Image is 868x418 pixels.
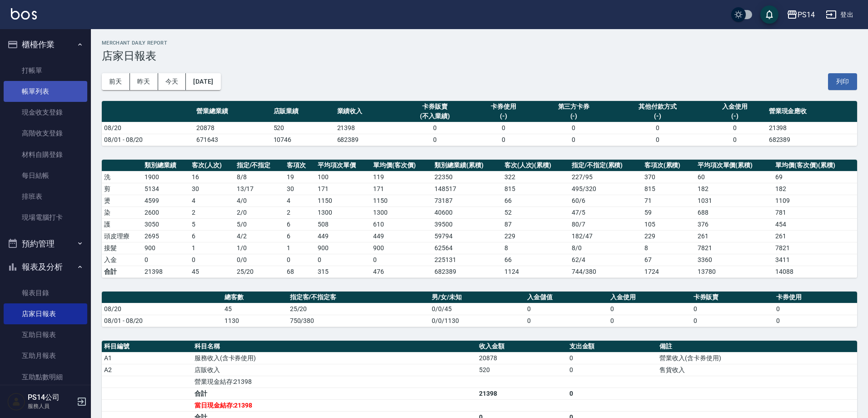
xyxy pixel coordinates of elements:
td: 0/0/1130 [429,315,525,327]
td: 25/20 [234,266,285,277]
td: 73187 [432,195,502,206]
td: 449 [315,230,371,242]
th: 業績收入 [335,101,399,122]
td: 1031 [695,195,773,206]
td: 0 [535,134,613,146]
button: 櫃檯作業 [4,33,87,56]
td: 10746 [271,134,335,146]
td: 1900 [142,171,190,183]
a: 高階收支登錄 [4,123,87,144]
div: 第三方卡券 [538,102,610,111]
th: 科目編號 [102,341,192,353]
td: 171 [371,183,432,195]
td: 0 [608,315,691,327]
td: 8 / 0 [569,242,642,254]
th: 卡券販賣 [691,292,774,303]
td: 47 / 5 [569,206,642,218]
td: 62564 [432,242,502,254]
td: 744/380 [569,266,642,277]
td: 4 / 2 [234,230,285,242]
td: 171 [315,183,371,195]
td: 染 [102,206,142,218]
table: a dense table [102,160,857,278]
td: 688 [695,206,773,218]
td: 1109 [773,195,857,206]
td: 21398 [142,266,190,277]
a: 現場電腦打卡 [4,207,87,228]
th: 入金儲值 [525,292,608,303]
td: 0 [567,388,658,399]
td: 6 [284,230,315,242]
td: 護 [102,218,142,230]
div: (-) [538,111,610,121]
th: 營業現金應收 [767,101,857,122]
td: 454 [773,218,857,230]
td: 0 [612,134,703,146]
td: 0 [612,122,703,134]
td: 0 [691,303,774,315]
td: 合計 [192,388,477,399]
td: 1150 [371,195,432,206]
td: 225131 [432,254,502,266]
td: 7821 [695,242,773,254]
div: PS14 [798,9,815,20]
td: 67 [642,254,695,266]
th: 類別總業績 [142,160,190,171]
th: 單均價(客次價) [371,160,432,171]
td: 6 [284,218,315,230]
td: 1300 [371,206,432,218]
button: [DATE] [186,73,220,90]
td: 68 [284,266,315,277]
h3: 店家日報表 [102,50,857,62]
td: 105 [642,218,695,230]
button: 前天 [102,73,130,90]
td: 119 [371,171,432,183]
td: 2 [190,206,234,218]
td: 59 [642,206,695,218]
th: 指定/不指定(累積) [569,160,642,171]
th: 營業總業績 [194,101,271,122]
td: 520 [271,122,335,134]
td: 45 [222,303,288,315]
td: 8 [642,242,695,254]
td: 0 [567,352,658,364]
td: 當日現金結存:21398 [192,399,477,411]
td: 0 [284,254,315,266]
td: 52 [502,206,569,218]
th: 指定/不指定 [234,160,285,171]
td: 750/380 [288,315,430,327]
td: 08/20 [102,122,194,134]
td: 營業收入(含卡券使用) [657,352,857,364]
th: 單均價(客次價)(累積) [773,160,857,171]
td: 900 [315,242,371,254]
td: 1150 [315,195,371,206]
td: 16 [190,171,234,183]
td: 08/01 - 08/20 [102,134,194,146]
td: 2695 [142,230,190,242]
th: 總客數 [222,292,288,303]
td: 60 / 6 [569,195,642,206]
td: 21398 [767,122,857,134]
td: 682389 [432,266,502,277]
td: 322 [502,171,569,183]
td: 洗 [102,171,142,183]
td: 5134 [142,183,190,195]
td: 6 [190,230,234,242]
td: 0 [371,254,432,266]
td: 13 / 17 [234,183,285,195]
th: 入金使用 [608,292,691,303]
td: 3411 [773,254,857,266]
th: 客次(人次) [190,160,234,171]
td: 520 [477,364,567,376]
p: 服務人員 [28,402,74,410]
div: 卡券使用 [474,102,533,111]
button: 預約管理 [4,232,87,256]
td: 261 [773,230,857,242]
th: 客項次(累積) [642,160,695,171]
a: 互助點數明細 [4,367,87,388]
td: 售貨收入 [657,364,857,376]
td: 476 [371,266,432,277]
td: 20878 [194,122,271,134]
td: 21398 [477,388,567,399]
td: 4599 [142,195,190,206]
